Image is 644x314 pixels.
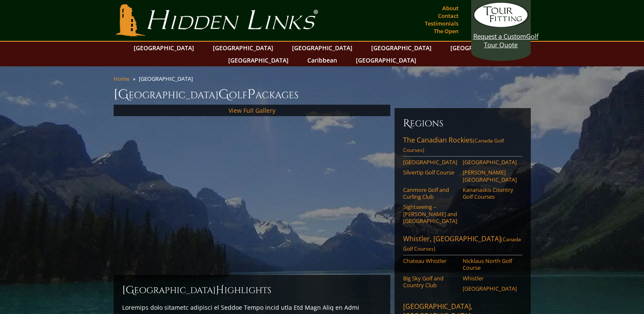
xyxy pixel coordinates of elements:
[473,2,529,49] a: Request a CustomGolf Tour Quote
[114,75,129,83] a: Home
[403,137,504,154] span: (Canada Golf Courses)
[367,42,436,54] a: [GEOGRAPHIC_DATA]
[463,285,517,292] a: [GEOGRAPHIC_DATA]
[139,75,196,83] li: [GEOGRAPHIC_DATA]
[403,159,457,166] a: [GEOGRAPHIC_DATA]
[463,169,517,183] a: [PERSON_NAME][GEOGRAPHIC_DATA]
[129,42,198,54] a: [GEOGRAPHIC_DATA]
[403,135,522,157] a: The Canadian Rockies(Canada Golf Courses)
[403,117,522,130] h6: Regions
[403,234,522,255] a: Whistler, [GEOGRAPHIC_DATA](Canada Golf Courses)
[463,257,517,271] a: Nicklaus North Golf Course
[446,42,515,54] a: [GEOGRAPHIC_DATA]
[209,42,278,54] a: [GEOGRAPHIC_DATA]
[218,86,229,103] span: G
[463,159,517,166] a: [GEOGRAPHIC_DATA]
[352,54,421,66] a: [GEOGRAPHIC_DATA]
[247,86,255,103] span: P
[473,32,526,40] span: Request a Custom
[440,2,461,14] a: About
[436,10,461,22] a: Contact
[288,42,357,54] a: [GEOGRAPHIC_DATA]
[403,275,457,289] a: Big Sky Golf and Country Club
[216,283,224,297] span: H
[224,54,293,66] a: [GEOGRAPHIC_DATA]
[403,169,457,176] a: Silvertip Golf Course
[122,283,382,297] h2: [GEOGRAPHIC_DATA] ighlights
[463,275,517,282] a: Whistler
[423,17,461,29] a: Testimonials
[403,257,457,264] a: Chateau Whistler
[403,186,457,200] a: Canmore Golf and Curling Club
[303,54,341,66] a: Caribbean
[229,106,275,114] a: View Full Gallery
[463,186,517,200] a: Kananaskis Country Golf Courses
[432,25,461,37] a: The Open
[403,203,457,224] a: Sightseeing – [PERSON_NAME] and [GEOGRAPHIC_DATA]
[114,86,531,103] h1: [GEOGRAPHIC_DATA] olf ackages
